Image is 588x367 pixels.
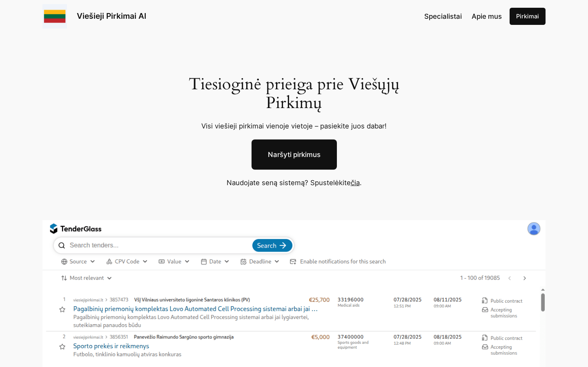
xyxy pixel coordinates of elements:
a: Pirkimai [510,8,546,25]
p: Visi viešieji pirkimai vienoje vietoje – pasiekite juos dabar! [179,121,410,131]
a: Specialistai [424,11,462,22]
img: Viešieji pirkimai logo [42,4,67,29]
p: Naudojate seną sistemą? Spustelėkite . [167,177,421,188]
span: Specialistai [424,12,462,20]
h1: Tiesioginė prieiga prie Viešųjų Pirkimų [179,75,410,113]
nav: Navigation [424,11,502,22]
span: Apie mus [472,12,502,20]
a: Naršyti pirkimus [252,139,337,170]
a: Viešieji Pirkimai AI [77,11,146,21]
a: čia [351,179,360,187]
a: Apie mus [472,11,502,22]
